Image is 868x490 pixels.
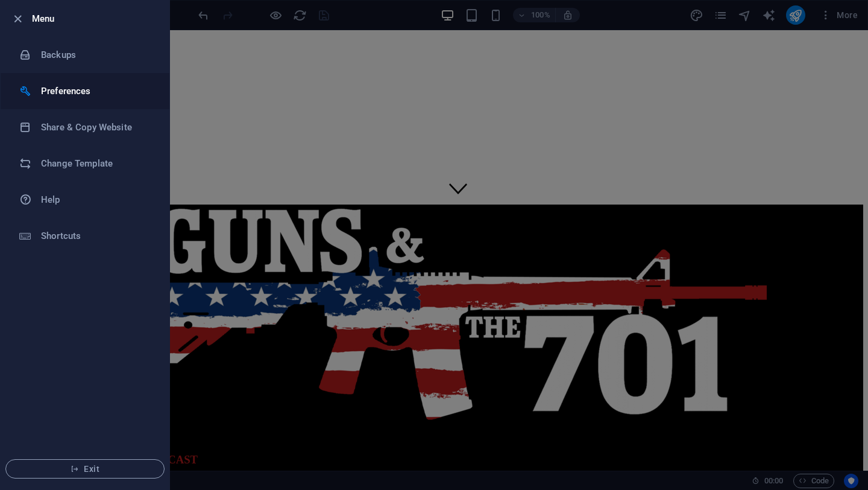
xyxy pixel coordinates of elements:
h6: Change Template [41,156,153,171]
h6: Backups [41,48,153,62]
h6: Menu [32,11,160,26]
h6: Share & Copy Website [41,120,153,135]
button: Exit [5,459,165,479]
a: Help [1,182,169,218]
h6: Preferences [41,84,153,98]
h6: Help [41,192,153,207]
span: Exit [16,464,154,474]
h6: Shortcuts [41,229,153,243]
